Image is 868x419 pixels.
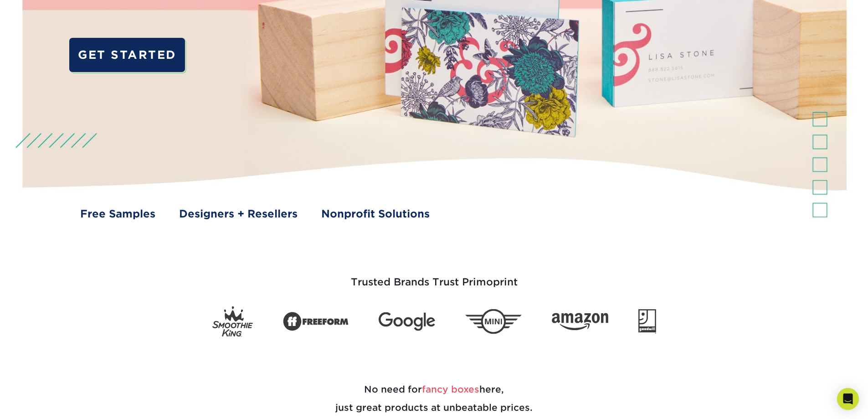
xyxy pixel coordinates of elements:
[69,38,185,72] a: GET STARTED
[465,309,522,334] img: Mini
[212,306,253,337] img: Smoothie King
[422,384,479,395] span: fancy boxes
[2,391,77,416] iframe: Google Customer Reviews
[283,307,349,336] img: Freeform
[321,206,430,222] a: Nonprofit Solutions
[179,206,298,222] a: Designers + Resellers
[837,388,859,410] div: Open Intercom Messenger
[552,313,608,330] img: Amazon
[379,312,435,331] img: Google
[638,309,656,334] img: Goodwill
[168,254,701,299] h3: Trusted Brands Trust Primoprint
[80,206,155,222] a: Free Samples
